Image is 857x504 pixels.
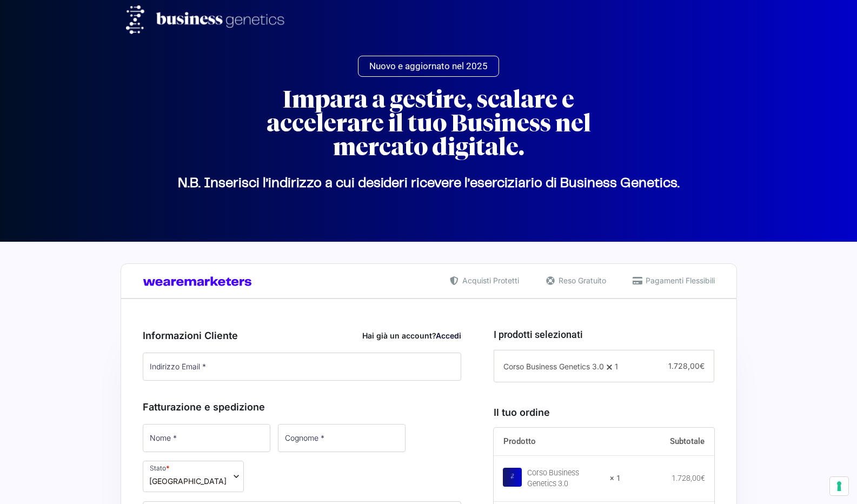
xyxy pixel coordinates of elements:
[503,362,604,371] span: Corso Business Genetics 3.0
[362,330,461,341] div: Hai già un account?
[494,327,714,342] h3: I prodotti selezionati
[643,275,715,286] span: Pagamenti Flessibili
[126,183,732,184] p: N.B. Inserisci l’indirizzo a cui desideri ricevere l’eserciziario di Business Genetics.
[143,353,462,381] input: Indirizzo Email *
[234,88,623,159] h2: Impara a gestire, scalare e accelerare il tuo Business nel mercato digitale.
[494,405,714,420] h3: Il tuo ordine
[143,400,462,414] h3: Fatturazione e spedizione
[369,62,488,71] span: Nuovo e aggiornato nel 2025
[830,477,848,495] button: Le tue preferenze relative al consenso per le tecnologie di tracciamento
[143,461,244,492] span: Stato
[503,468,522,487] img: Corso Business Genetics 3.0
[494,428,621,456] th: Prodotto
[460,275,519,286] span: Acquisti Protetti
[278,424,406,452] input: Cognome *
[700,361,705,370] span: €
[615,362,618,371] span: 1
[358,56,499,77] a: Nuovo e aggiornato nel 2025
[672,474,705,482] bdi: 1.728,00
[149,475,227,487] span: Italia
[621,428,715,456] th: Subtotale
[143,328,462,343] h3: Informazioni Cliente
[701,474,705,482] span: €
[610,473,621,484] strong: × 1
[556,275,606,286] span: Reso Gratuito
[436,331,461,340] a: Accedi
[143,424,270,452] input: Nome *
[668,361,705,370] span: 1.728,00
[527,468,603,489] div: Corso Business Genetics 3.0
